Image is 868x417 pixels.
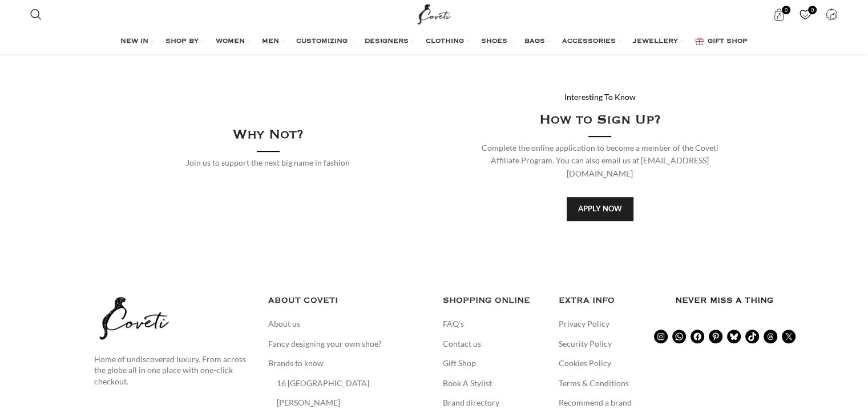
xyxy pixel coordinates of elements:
a: Brand directory [443,397,500,408]
a: Recommend a brand [559,397,633,408]
a: FAQ’s [443,318,465,330]
a: Brands to know [268,358,325,369]
a: WOMEN [216,30,251,53]
h3: Never miss a thing [675,294,774,307]
span: CUSTOMIZING [296,37,348,46]
h5: EXTRA INFO [559,294,658,307]
h5: SHOPPING ONLINE [443,294,542,307]
a: MEN [262,30,285,53]
a: Search [25,3,47,26]
a: BAGS [524,30,551,53]
p: Home of undiscovered luxury. From across the globe all in one place with one-click checkout. [94,354,252,387]
h5: ABOUT COVETI [268,294,426,307]
a: 0 [794,3,817,26]
a: Security Policy [559,338,613,350]
a: SHOP BY [165,30,204,53]
span: CLOTHING [426,37,464,46]
a: Fancy designing your own shoe? [268,338,383,350]
img: coveti-black-logo_ueqiqk.png [94,294,174,342]
span: 0 [782,6,790,14]
a: Book A Stylist [443,378,493,389]
span: GIFT SHOP [708,37,748,46]
a: [PERSON_NAME] [277,397,341,408]
div: Complete the online application to become a member of the Coveti Affiliate Program. You can also ... [467,142,733,180]
span: JEWELLERY [633,37,678,46]
span: ACCESSORIES [562,37,616,46]
a: Apply Now [567,197,633,221]
a: 16 [GEOGRAPHIC_DATA] [277,378,370,389]
img: GiftBag [695,38,704,45]
h4: How to Sign Up? [539,110,661,130]
div: My Wishlist [794,3,817,26]
a: Site logo [415,9,453,18]
a: About us [268,318,301,330]
a: Terms & Conditions [559,378,630,389]
span: SHOP BY [165,37,199,46]
span: MEN [262,37,279,46]
span: SHOES [481,37,507,46]
a: Contact us [443,338,482,350]
a: NEW IN [120,30,154,53]
a: SHOES [481,30,513,53]
a: CLOTHING [426,30,470,53]
a: ACCESSORIES [562,30,621,53]
span: NEW IN [120,37,148,46]
span: 0 [808,6,817,14]
span: BAGS [524,37,545,46]
a: 0 [768,3,791,26]
div: Main navigation [25,30,843,53]
a: DESIGNERS [365,30,414,53]
a: GIFT SHOP [695,30,748,53]
a: Privacy Policy [559,318,611,330]
div: Interesting To Know [564,90,636,104]
a: JEWELLERY [633,30,684,53]
span: WOMEN [216,37,245,46]
a: Gift Shop [443,358,477,369]
h4: Why Not? [233,125,304,145]
a: Cookies Policy [559,358,612,369]
div: Join us to support the next big name in fashion [186,157,350,169]
span: DESIGNERS [365,37,409,46]
a: CUSTOMIZING [296,30,353,53]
